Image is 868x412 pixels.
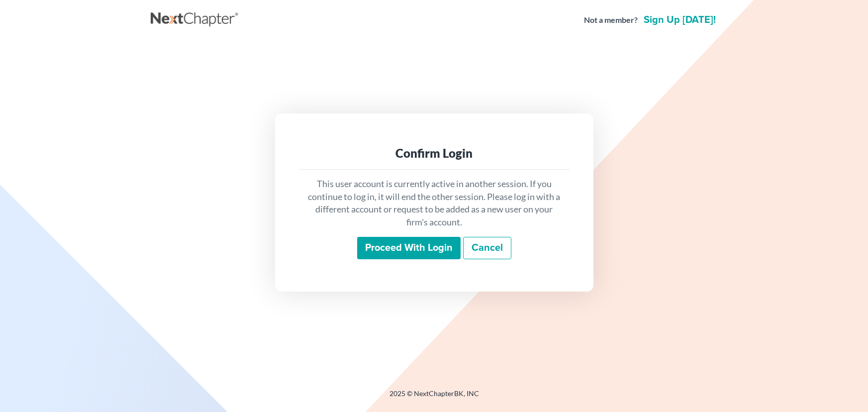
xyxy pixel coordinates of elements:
[307,178,562,229] p: This user account is currently active in another session. If you continue to log in, it will end ...
[463,237,511,260] a: Cancel
[357,237,461,260] input: Proceed with login
[642,15,718,25] a: Sign up [DATE]!
[584,14,638,26] strong: Not a member?
[151,389,718,407] div: 2025 © NextChapterBK, INC
[307,145,562,161] div: Confirm Login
